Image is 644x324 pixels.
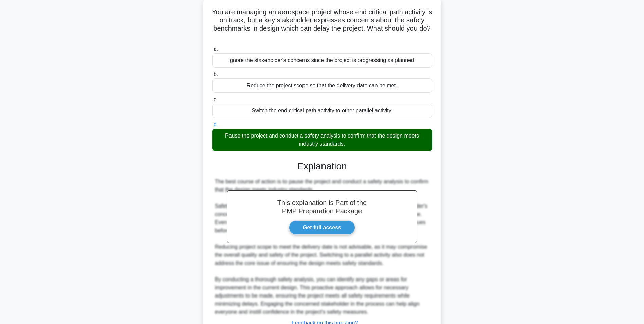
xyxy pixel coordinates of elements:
[214,71,218,77] span: b.
[212,53,432,68] div: Ignore the stakeholder's concerns since the project is progressing as planned.
[216,161,428,172] h3: Explanation
[212,129,432,151] div: Pause the project and conduct a safety analysis to confirm that the design meets industry standards.
[212,78,432,93] div: Reduce the project scope so that the delivery date can be met.
[211,8,433,41] h5: You are managing an aerospace project whose end critical path activity is on track, but a key sta...
[214,122,218,127] span: d.
[214,46,218,52] span: a.
[214,96,218,102] span: c.
[215,178,429,316] div: The best course of action is to pause the project and conduct a safety analysis to confirm that t...
[289,220,355,235] a: Get full access
[212,104,432,118] div: Switch the end critical path activity to other parallel activity.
